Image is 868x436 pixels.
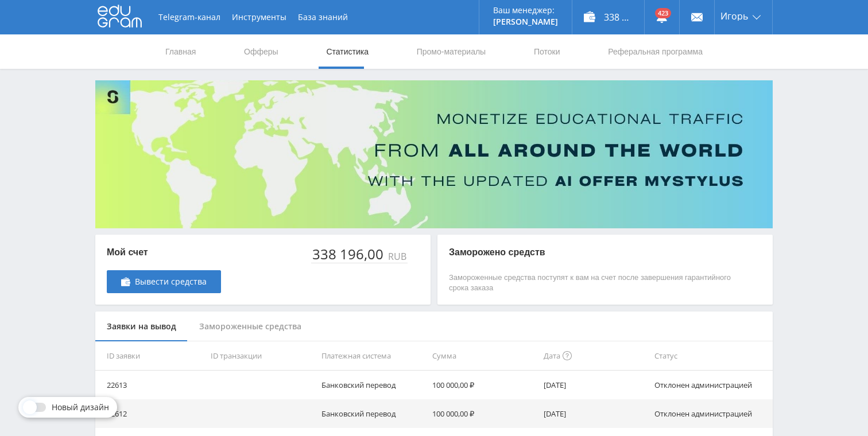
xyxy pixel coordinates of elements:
th: Платежная система [317,341,428,371]
a: Офферы [243,34,280,69]
th: Статус [650,341,773,371]
a: Реферальная программа [607,34,704,69]
p: Мой счет [107,246,221,259]
a: Потоки [533,34,561,69]
td: Отклонен администрацией [650,371,773,399]
p: [PERSON_NAME] [493,17,558,26]
img: Banner [95,80,773,228]
td: 100 000,00 ₽ [428,399,538,428]
div: 338 196,00 [311,246,386,262]
td: Банковский перевод [317,399,428,428]
a: Вывести средства [107,270,221,293]
th: Сумма [428,341,538,371]
a: Промо-материалы [416,34,487,69]
td: Отклонен администрацией [650,399,773,428]
td: [DATE] [539,399,650,428]
td: [DATE] [539,371,650,399]
td: 22613 [95,371,206,399]
td: 100 000,00 ₽ [428,371,538,399]
th: ID заявки [95,341,206,371]
div: RUB [386,251,408,262]
div: Замороженные средства [188,312,313,342]
p: Заморожено средств [449,246,738,259]
span: Новый дизайн [52,403,109,412]
td: 22612 [95,399,206,428]
a: Главная [164,34,197,69]
a: Статистика [325,34,370,69]
div: Заявки на вывод [95,312,188,342]
td: Банковский перевод [317,371,428,399]
th: ID транзакции [206,341,317,371]
span: Вывести средства [135,277,207,286]
p: Замороженные средства поступят к вам на счет после завершения гарантийного срока заказа [449,272,738,293]
span: Игорь [720,11,748,21]
p: Ваш менеджер: [493,6,558,15]
th: Дата [539,341,650,371]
